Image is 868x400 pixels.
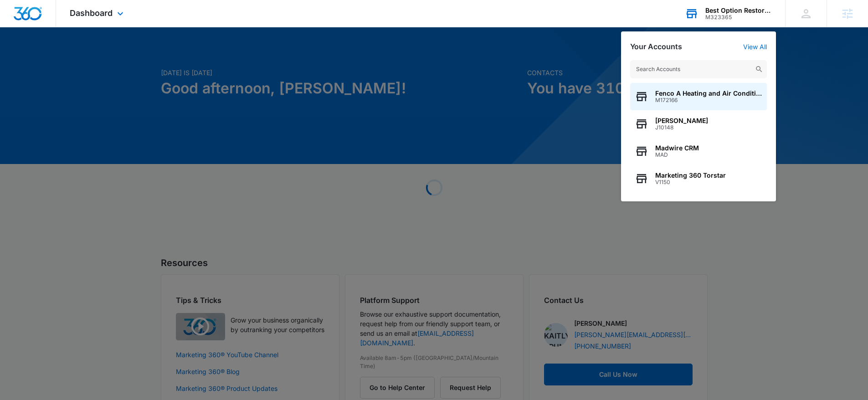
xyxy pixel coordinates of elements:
[655,90,762,97] span: Fenco A Heating and Air Conditioning
[630,60,767,78] input: Search Accounts
[655,124,708,131] span: J10148
[655,117,708,124] span: [PERSON_NAME]
[630,110,767,138] button: [PERSON_NAME]J10148
[705,7,772,14] div: account name
[630,165,767,192] button: Marketing 360 TorstarV1150
[70,8,113,18] span: Dashboard
[655,97,762,103] span: M172166
[705,14,772,21] div: account id
[655,179,726,185] span: V1150
[630,83,767,110] button: Fenco A Heating and Air ConditioningM172166
[655,144,699,152] span: Madwire CRM
[630,138,767,165] button: Madwire CRMMAD
[743,43,767,51] a: View All
[655,152,699,158] span: MAD
[655,172,726,179] span: Marketing 360 Torstar
[630,42,682,51] h2: Your Accounts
